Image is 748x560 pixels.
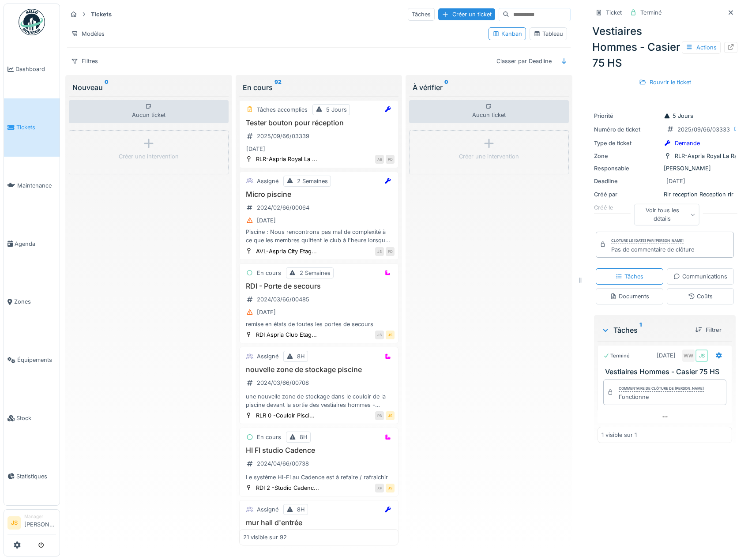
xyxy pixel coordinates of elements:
div: Tâches [408,8,435,21]
a: Stock [4,389,60,447]
div: Assigné [257,177,278,185]
div: Zone [594,152,660,160]
div: Modèles [67,27,109,40]
div: Fonctionne [619,393,704,401]
div: [DATE] [666,177,685,185]
div: Assigné [257,352,278,361]
div: AB [375,155,384,164]
div: Manager [24,513,56,520]
div: Documents [610,292,649,301]
div: 5 Jours [326,105,347,114]
h3: Micro piscine [243,190,395,199]
div: remise en états de toutes les portes de secours [243,320,395,328]
div: Assigné [257,505,278,514]
div: 2024/04/66/00738 [257,459,309,468]
div: AVL-Aspria City Etag... [256,247,317,256]
div: Tâches [601,325,688,335]
h3: RDI - Porte de secours [243,282,395,290]
span: Agenda [15,240,56,248]
div: 2024/03/66/00485 [257,295,309,304]
div: Numéro de ticket [594,125,660,134]
div: Communications [673,272,727,281]
div: JS [386,411,395,420]
a: Agenda [4,214,60,273]
span: Maintenance [17,181,56,190]
div: 2025/09/66/03333 [677,125,730,134]
span: Tickets [16,123,56,132]
div: En cours [243,82,395,93]
strong: Tickets [87,10,115,19]
div: Créer un ticket [438,8,495,20]
div: [DATE] [257,308,276,316]
div: Coûts [688,292,713,301]
div: 1 visible sur 1 [601,431,637,439]
sup: 92 [274,82,282,93]
div: RDI Aspria Club Etag... [256,331,317,339]
div: Classer par Deadline [492,55,556,68]
span: Équipements [17,356,56,364]
div: une nouvelle zone de stockage dans le couloir de la piscine devant la sortie des vestiaires homme... [243,392,395,409]
h3: nouvelle zone de stockage piscine [243,365,395,374]
div: 5 Jours [664,112,693,120]
div: Commentaire de clôture de [PERSON_NAME] [619,386,704,392]
span: Zones [14,297,56,306]
span: Dashboard [15,65,56,73]
li: JS [8,516,21,530]
h3: HI FI studio Cadence [243,446,395,455]
a: Maintenance [4,157,60,215]
img: Badge_color-CXgf-gQk.svg [19,9,45,35]
li: [PERSON_NAME] [24,513,56,532]
div: JS [375,331,384,339]
div: Créer une intervention [119,152,179,161]
div: [DATE] [246,145,265,153]
div: JS [695,350,708,362]
div: Demande [675,139,700,147]
div: XP [375,484,384,492]
div: Priorité [594,112,660,120]
div: 2 Semaines [297,177,328,185]
h3: Tester bouton pour réception [243,119,395,127]
div: Ticket [606,8,622,17]
div: PB [375,411,384,420]
span: Stock [16,414,56,422]
div: Tâches accomplies [257,105,308,114]
div: À vérifier [413,82,565,93]
a: Équipements [4,331,60,389]
div: [DATE] [257,216,276,225]
div: Terminé [640,8,662,17]
div: 21 visible sur 92 [243,533,287,541]
div: RDI 2 -Studio Cadenc... [256,484,319,492]
div: 2 Semaines [300,269,331,277]
div: 8H [300,433,308,441]
div: 2024/03/66/00708 [257,379,309,387]
h3: mur hall d'entrée [243,519,395,527]
div: JS [375,247,384,256]
div: RLR 0 -Couloir Pisci... [256,411,315,420]
sup: 0 [444,82,448,93]
div: 2024/02/66/00064 [257,203,309,212]
div: Filtres [67,55,102,68]
div: JS [386,331,395,339]
sup: 0 [105,82,109,93]
span: Statistiques [16,472,56,481]
div: Nouveau [72,82,225,93]
div: Kanban [492,30,522,38]
a: JS Manager[PERSON_NAME] [8,513,56,534]
div: Voir tous les détails [634,204,699,225]
div: Tâches [616,272,643,281]
div: Actions [682,41,721,54]
div: En cours [257,269,281,277]
sup: 1 [639,325,642,335]
div: Filtrer [692,324,725,336]
div: Créer une intervention [459,152,519,161]
div: RLR-Aspria Royal La ... [256,155,317,163]
div: [PERSON_NAME] [594,164,736,173]
div: Deadline [594,177,660,185]
div: 8H [297,505,305,514]
a: Dashboard [4,40,60,98]
div: Rouvrir le ticket [635,76,695,88]
a: Tickets [4,98,60,157]
div: Rlr reception Reception rlr [594,190,736,199]
div: 2025/09/66/03339 [257,132,309,140]
div: Pas de commentaire de clôture [611,245,694,254]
